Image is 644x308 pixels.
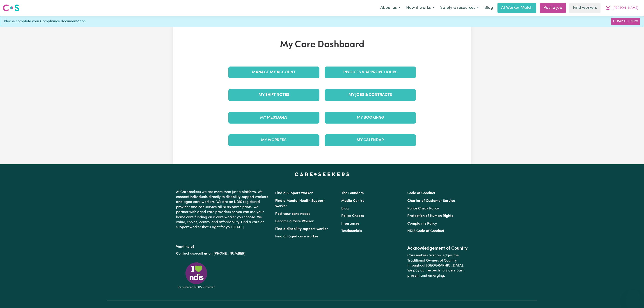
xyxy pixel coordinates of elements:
[611,18,640,25] a: Complete Now
[275,191,313,195] a: Find a Support Worker
[482,3,496,13] a: Blog
[341,199,364,203] a: Media Centre
[341,214,364,218] a: Police Checks
[325,67,416,78] a: Invoices & Approve Hours
[176,262,217,290] img: Registered NDIS provider
[407,246,468,251] h2: Acknowledgement of Country
[228,112,319,124] a: My Messages
[341,207,349,210] a: Blog
[275,212,310,216] a: Post your care needs
[341,222,359,225] a: Insurances
[325,112,416,124] a: My Bookings
[407,229,444,233] a: NDIS Code of Conduct
[275,199,325,208] a: Find a Mental Health Support Worker
[197,252,245,255] a: call us on [PHONE_NUMBER]
[4,19,87,24] span: Please complete your Compliance documentation.
[377,3,403,13] button: About us
[407,222,437,225] a: Complaints Policy
[602,3,641,13] button: My Account
[407,191,435,195] a: Code of Conduct
[176,249,270,258] p: or
[275,227,328,231] a: Find a disability support worker
[569,3,600,13] a: Find workers
[295,172,349,176] a: Careseekers home page
[228,67,319,78] a: Manage My Account
[176,188,270,232] p: At Careseekers we are more than just a platform. We connect individuals directly to disability su...
[407,207,439,210] a: Police Check Policy
[325,134,416,146] a: My Calendar
[228,134,319,146] a: My Workers
[176,243,270,249] p: Want help?
[3,3,19,13] a: Careseekers logo
[341,191,364,195] a: The Founders
[612,6,638,11] span: [PERSON_NAME]
[407,251,468,280] p: Careseekers acknowledges the Traditional Owners of Country throughout [GEOGRAPHIC_DATA]. We pay o...
[626,290,640,304] iframe: Button to launch messaging window, conversation in progress
[497,3,536,13] a: AI Worker Match
[540,3,566,13] a: Post a job
[407,214,453,218] a: Protection of Human Rights
[3,4,19,12] img: Careseekers logo
[226,39,419,50] h1: My Care Dashboard
[437,3,482,13] button: Safety & resources
[341,229,362,233] a: Testimonials
[228,89,319,101] a: My Shift Notes
[275,220,314,223] a: Become a Care Worker
[403,3,437,13] button: How it works
[275,235,319,238] a: Find an aged care worker
[176,252,194,255] a: Contact us
[407,199,455,203] a: Charter of Customer Service
[325,89,416,101] a: My Jobs & Contracts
